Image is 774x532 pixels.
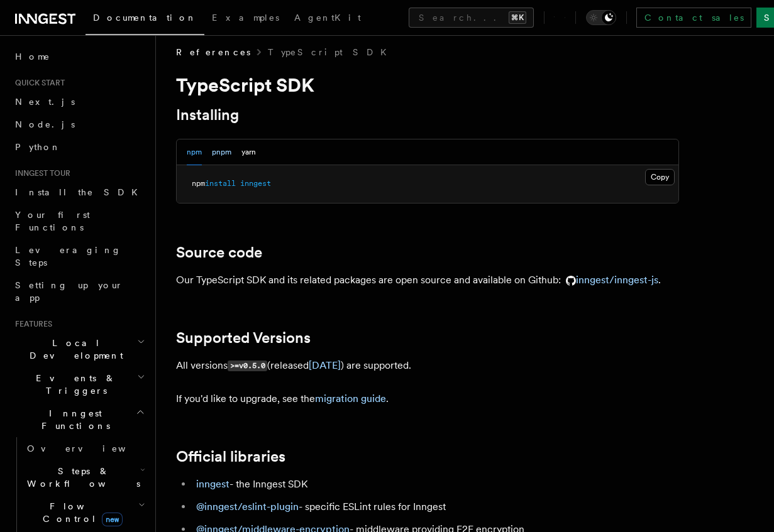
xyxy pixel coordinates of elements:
[102,513,123,526] span: new
[240,179,271,188] span: inngest
[176,357,679,375] p: All versions (released ) are supported.
[10,168,70,178] span: Inngest tour
[10,45,148,68] a: Home
[176,244,262,261] a: Source code
[287,4,368,34] a: AgentKit
[15,119,75,129] span: Node.js
[315,393,386,404] a: migration guide
[187,139,202,165] button: npm
[176,390,679,408] p: If you'd like to upgrade, see the .
[192,475,679,493] li: - the Inngest SDK
[15,142,61,152] span: Python
[586,10,616,25] button: Toggle dark mode
[176,46,250,58] span: References
[10,407,136,432] span: Inngest Functions
[309,359,341,371] a: [DATE]
[15,97,75,107] span: Next.js
[10,367,148,402] button: Events & Triggers
[10,402,148,437] button: Inngest Functions
[205,179,236,188] span: install
[22,500,138,525] span: Flow Control
[509,11,526,24] kbd: ⌘K
[15,50,50,63] span: Home
[15,245,121,268] span: Leveraging Steps
[241,139,256,165] button: yarn
[212,13,279,23] span: Examples
[27,443,157,453] span: Overview
[10,90,148,113] a: Next.js
[10,274,148,309] a: Setting up your app
[93,13,197,23] span: Documentation
[22,495,148,530] button: Flow Controlnew
[212,139,231,165] button: pnpm
[636,8,751,28] a: Contact sales
[268,46,394,58] a: TypeScript SDK
[10,332,148,367] button: Local Development
[10,319,52,329] span: Features
[228,361,267,371] code: >=v0.5.0
[10,239,148,274] a: Leveraging Steps
[192,498,679,516] li: - specific ESLint rules for Inngest
[176,271,679,289] p: Our TypeScript SDK and its related packages are open source and available on Github: .
[294,13,361,23] span: AgentKit
[10,181,148,204] a: Install the SDK
[176,73,679,96] h1: TypeScript SDK
[10,337,137,362] span: Local Development
[15,187,145,197] span: Install the SDK
[176,448,285,465] a: Official libraries
[561,274,658,286] a: inngest/inngest-js
[10,204,148,239] a: Your first Functions
[22,437,148,460] a: Overview
[15,280,123,303] span: Setting up your app
[196,478,229,490] a: inngest
[10,78,65,88] span: Quick start
[176,106,239,124] a: Installing
[645,169,675,185] button: Copy
[10,136,148,158] a: Python
[22,460,148,495] button: Steps & Workflows
[192,179,205,188] span: npm
[204,4,287,34] a: Examples
[10,113,148,136] a: Node.js
[196,501,299,513] a: @inngest/eslint-plugin
[15,210,90,232] span: Your first Functions
[176,329,311,347] a: Supported Versions
[409,8,534,28] button: Search...⌘K
[10,372,137,397] span: Events & Triggers
[22,465,140,490] span: Steps & Workflows
[86,4,204,35] a: Documentation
